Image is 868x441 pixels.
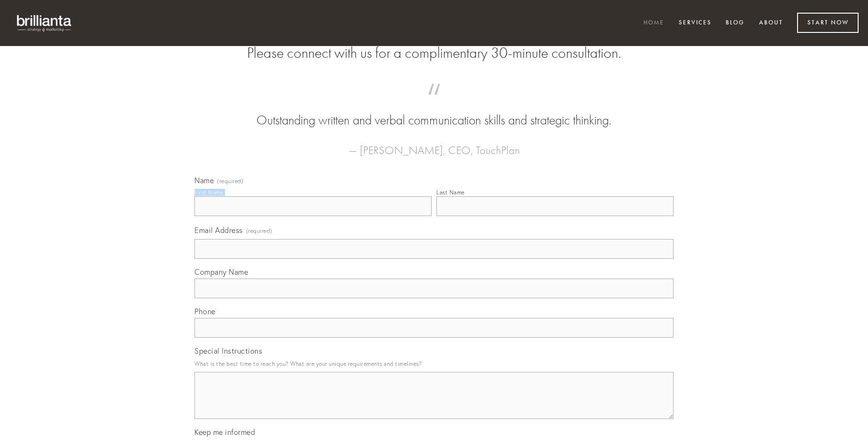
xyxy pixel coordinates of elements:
[246,224,272,237] span: (required)
[194,267,248,277] span: Company Name
[720,15,751,31] a: Blog
[217,178,243,184] span: (required)
[194,427,255,437] span: Keep me informed
[194,189,223,196] div: First Name
[194,307,216,316] span: Phone
[194,44,674,62] h2: Please connect with us for a complimentary 30-minute consultation.
[436,189,465,196] div: Last Name
[753,15,789,31] a: About
[194,346,262,356] span: Special Instructions
[209,130,659,160] figcaption: — [PERSON_NAME], CEO, TouchPlan
[637,15,670,31] a: Home
[797,13,859,33] a: Start Now
[209,93,659,130] blockquote: Outstanding written and verbal communication skills and strategic thinking.
[209,93,659,111] span: “
[9,9,80,37] img: brillianta - research, strategy, marketing
[194,357,674,370] p: What is the best time to reach you? What are your unique requirements and timelines?
[194,225,243,235] span: Email Address
[673,15,718,31] a: Services
[194,176,214,185] span: Name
